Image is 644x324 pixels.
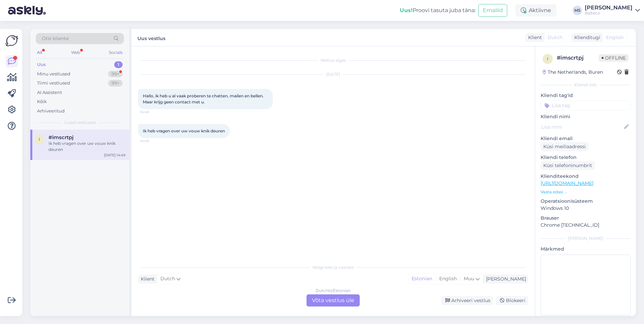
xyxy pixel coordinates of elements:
div: Valige keel ja vastake [138,264,528,270]
span: Offline [599,54,629,62]
div: Uus [37,61,46,68]
div: [PERSON_NAME] [585,5,633,10]
a: [URL][DOMAIN_NAME] [541,180,593,186]
p: Chrome [TECHNICAL_ID] [541,222,631,229]
button: Emailid [478,4,507,17]
div: [PERSON_NAME] [541,235,631,241]
div: 99+ [108,71,123,77]
p: Kliendi tag'id [541,92,631,99]
p: Märkmed [541,246,631,253]
p: Kliendi nimi [541,113,631,120]
div: [DATE] [138,71,528,77]
div: AI Assistent [37,89,62,96]
p: Brauser [541,215,631,222]
div: Võta vestlus üle [307,294,360,306]
div: Kõik [37,98,47,105]
div: Arhiveeritud [37,108,65,115]
div: All [36,48,43,57]
div: 99+ [108,80,123,87]
div: Arhiveeri vestlus [441,296,493,305]
div: MS [573,6,582,15]
div: Aktiivne [515,4,556,17]
div: Socials [107,48,124,57]
p: Kliendi telefon [541,154,631,161]
div: [PERSON_NAME] [483,276,526,283]
div: Proovi tasuta juba täna: [400,6,476,14]
p: Kliendi email [541,135,631,142]
p: Vaata edasi ... [541,189,631,195]
span: i [39,137,40,142]
span: English [606,34,623,41]
span: i [547,56,548,61]
div: Ik heb vragen over uw vouw knik deuren [49,140,125,153]
span: Muu [464,276,474,282]
span: Dutch [548,34,562,41]
span: #imscrtpj [49,134,73,140]
a: [PERSON_NAME]Balteco [585,5,640,16]
div: Dutch to Estonian [316,288,351,294]
div: English [436,274,460,284]
div: [DATE] 14:49 [104,153,125,158]
span: Otsi kliente [42,35,69,42]
b: Uus! [400,7,413,13]
div: Küsi meiliaadressi [541,142,588,151]
div: Klient [525,34,542,41]
div: Blokeeri [496,296,528,305]
div: Tiimi vestlused [37,80,70,87]
div: Web [70,48,82,57]
span: 14:48 [140,109,165,115]
img: Askly Logo [5,34,18,47]
div: Kliendi info [541,82,631,88]
p: Klienditeekond [541,173,631,180]
span: Dutch [160,275,175,283]
div: Klienditugi [572,34,600,41]
div: Küsi telefoninumbrit [541,161,595,170]
label: Uus vestlus [137,33,165,42]
p: Operatsioonisüsteem [541,198,631,205]
div: Vestlus algas [138,57,528,63]
span: Uued vestlused [64,120,96,126]
span: Ik heb vragen over uw vouw knik deuren [143,128,225,133]
span: 14:49 [140,138,165,143]
div: The Netherlands, Buren [543,69,603,76]
div: Klient [138,276,155,283]
div: Estonian [408,274,436,284]
div: Balteco [585,10,633,16]
div: # imscrtpj [557,54,599,62]
input: Lisa nimi [541,123,623,131]
input: Lisa tag [541,100,631,110]
div: 1 [114,61,123,68]
span: Hallo, ik heb u al vaak proberen te chatten, mailen en bellen. Maar krijg geen contact met u. [143,93,265,104]
p: Windows 10 [541,205,631,212]
div: Minu vestlused [37,71,70,77]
